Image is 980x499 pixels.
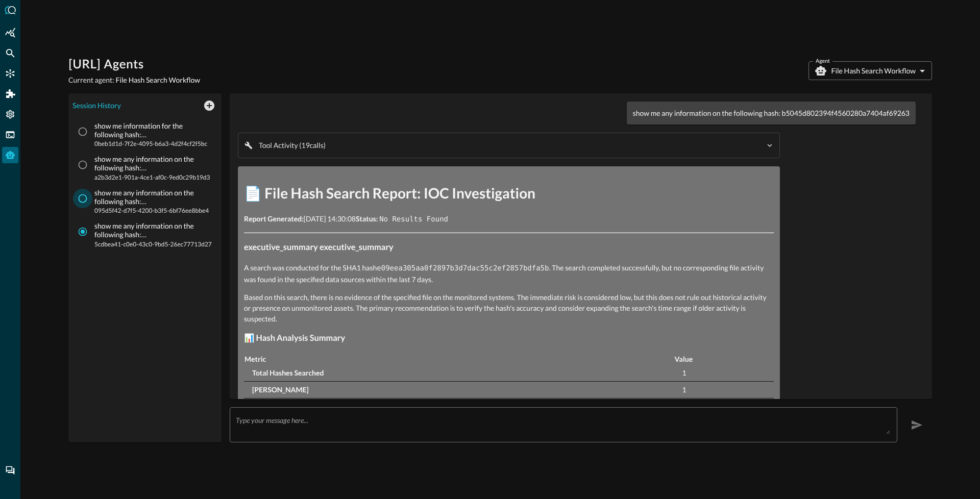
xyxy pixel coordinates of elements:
[94,239,212,249] span: 5cdbea41-c0e0-43c0-9bd5-26ec77713d27
[831,66,916,76] p: File Hash Search Workflow
[2,147,18,163] div: Query Agent
[201,97,217,114] button: New Chat
[3,86,19,102] div: Addons
[72,101,121,111] legend: Session History
[2,65,18,82] div: Connectors
[244,292,774,324] p: Based on this search, there is no evidence of the specified file on the monitored systems. The im...
[244,353,674,365] th: Metric
[244,213,774,225] p: [DATE] 14:30:08
[94,222,212,239] p: show me any information on the following hash: b5045d802394f4560280a7404af69263
[377,264,549,272] code: e09eea305aa0f2897b3d7dac55c2ef2857bdfa5b
[633,108,910,118] p: show me any information on the following hash: b5045d802394f4560280a7404af69263
[2,24,18,41] div: Summary Insights
[94,155,212,172] p: show me any information on the following hash: e09eea305aa0f2897b3d7dac55c2ef2857bdfa5b
[2,127,18,143] div: FSQL
[252,385,309,394] strong: [PERSON_NAME]
[94,172,212,183] span: a2b3d2e1-901a-4ce1-af0c-9ed0c29b19d3
[244,182,774,204] h1: 📄 File Hash Search Report: IOC Investigation
[674,365,774,382] td: 1
[2,462,18,479] div: Chat
[252,368,324,377] strong: Total Hashes Searched
[116,76,201,84] span: File Hash Search Workflow
[244,241,774,254] h3: executive_summary executive_summary
[259,140,326,151] p: Tool Activity ( 19 call s )
[94,206,212,216] span: 095d5f42-d7f5-4200-b3f5-6bf76ee8bbe4
[94,122,212,139] p: show me information for the following hash: 43c5f2e7aacbc9a3439a810e3768087b7c8bea191ef84d71b2aa8...
[674,398,774,415] td: 0
[674,353,774,365] th: Value
[94,189,212,206] p: show me any information on the following hash: e09eea305aa0f2897b3d7dac55c2ef2857bdfa5b
[244,262,774,285] p: A search was conducted for the SHA1 hash . The search completed successfully, but no correspondin...
[356,214,378,223] strong: Status:
[68,75,200,85] p: Current agent:
[2,106,18,122] div: Settings
[674,382,774,398] td: 1
[94,139,212,149] span: 0beb1d1d-7f2e-4095-b6a3-4d2f4cf2f5bc
[244,139,773,152] button: Tool Activity (19calls)
[816,57,830,66] label: Agent
[244,214,304,223] strong: Report Generated:
[379,215,448,223] code: No Results Found
[68,57,200,73] h1: [URL] Agents
[2,45,18,61] div: Federated Search
[244,332,774,345] h3: 📊 Hash Analysis Summary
